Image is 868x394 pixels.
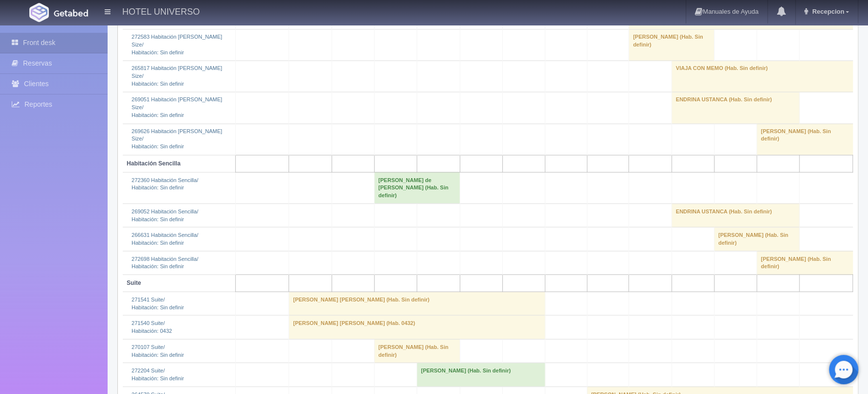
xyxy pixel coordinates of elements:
[757,251,852,274] td: [PERSON_NAME] (Hab. Sin definir)
[671,203,799,227] td: ENDRINA USTANCA (Hab. Sin definir)
[714,227,799,251] td: [PERSON_NAME] (Hab. Sin definir)
[417,363,545,386] td: [PERSON_NAME] (Hab. Sin definir)
[132,34,222,55] a: 272583 Habitación [PERSON_NAME] Size/Habitación: Sin definir
[132,128,222,149] a: 269626 Habitación [PERSON_NAME] Size/Habitación: Sin definir
[757,123,852,155] td: [PERSON_NAME] (Hab. Sin definir)
[132,65,222,86] a: 265817 Habitación [PERSON_NAME] Size/Habitación: Sin definir
[132,367,184,381] a: 272204 Suite/Habitación: Sin definir
[289,315,545,339] td: [PERSON_NAME] [PERSON_NAME] (Hab. 0432)
[122,5,200,17] h4: HOTEL UNIVERSO
[29,3,49,22] img: Getabed
[54,9,88,17] img: Getabed
[629,29,714,61] td: [PERSON_NAME] (Hab. Sin definir)
[127,279,141,286] b: Suite
[132,96,222,117] a: 269051 Habitación [PERSON_NAME] Size/Habitación: Sin definir
[132,296,184,310] a: 271541 Suite/Habitación: Sin definir
[127,160,180,166] b: Habitación Sencilla
[132,208,198,222] a: 269052 Habitación Sencilla/Habitación: Sin definir
[810,8,845,15] span: Recepcion
[132,232,198,245] a: 266631 Habitación Sencilla/Habitación: Sin definir
[374,172,460,203] td: [PERSON_NAME] de [PERSON_NAME] (Hab. Sin definir)
[132,255,198,269] a: 272698 Habitación Sencilla/Habitación: Sin definir
[132,320,172,333] a: 271540 Suite/Habitación: 0432
[374,339,460,362] td: [PERSON_NAME] (Hab. Sin definir)
[671,92,799,123] td: ENDRINA USTANCA (Hab. Sin definir)
[132,344,184,357] a: 270107 Suite/Habitación: Sin definir
[289,292,545,315] td: [PERSON_NAME] [PERSON_NAME] (Hab. Sin definir)
[671,61,852,92] td: VIAJA CON MEMO (Hab. Sin definir)
[132,177,198,190] a: 272360 Habitación Sencilla/Habitación: Sin definir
